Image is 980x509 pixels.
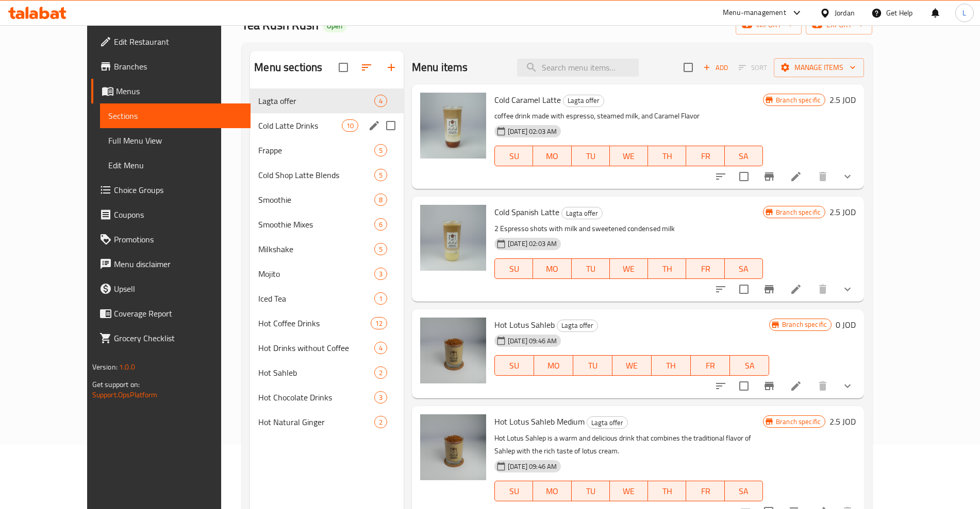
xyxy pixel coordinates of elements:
button: SA [725,146,763,166]
nav: Menu sections [250,84,404,438]
span: Branches [114,60,242,73]
span: Lagta offer [258,95,374,107]
div: items [374,169,387,181]
span: Sort sections [354,55,379,80]
div: items [374,292,387,305]
a: Edit menu item [790,283,802,295]
a: Upsell [91,276,251,301]
button: sort-choices [708,374,733,398]
button: TU [572,146,610,166]
span: TH [652,261,682,276]
a: Menus [91,79,251,103]
div: Smoothie8 [250,187,404,212]
span: Menus [116,85,242,97]
span: WE [614,484,644,499]
div: Cold Latte Drinks10edit [250,113,404,138]
div: Lagta offer [557,320,598,332]
span: [DATE] 09:46 AM [504,462,561,471]
span: 12 [371,319,387,328]
span: Upsell [114,283,242,295]
button: FR [691,355,730,376]
button: TU [572,258,610,279]
span: Mojito [258,268,374,280]
span: Version: [92,360,118,374]
svg: Show Choices [841,170,854,183]
div: items [374,416,387,428]
span: Hot Lotus Sahleb Medium [494,414,585,429]
a: Edit Menu [100,153,251,178]
span: Manage items [782,61,856,74]
span: FR [690,149,720,164]
span: Lagta offer [557,320,597,331]
span: Select to update [733,375,755,397]
h6: 2.5 JOD [829,205,856,219]
div: Mojito3 [250,261,404,286]
button: TH [648,146,686,166]
button: SU [494,481,533,501]
button: TU [573,355,612,376]
span: Sections [108,110,242,122]
div: items [342,119,358,132]
span: Smoothie [258,194,374,206]
h6: 0 JOD [836,318,856,332]
button: TH [648,258,686,279]
span: Choice Groups [114,184,242,196]
span: Menu disclaimer [114,258,242,270]
span: Cold Latte Drinks [258,119,341,132]
div: Smoothie Mixes [258,218,374,231]
div: Hot Sahleb2 [250,360,404,385]
span: 2 [375,417,387,427]
span: 4 [375,343,387,353]
button: SU [494,146,533,166]
span: Select section [677,57,699,78]
div: Open [323,20,346,32]
span: MO [537,261,567,276]
span: Hot Natural Ginger [258,416,374,428]
button: delete [810,277,835,302]
button: MO [533,146,571,166]
span: Select to update [733,278,755,300]
div: Hot Coffee Drinks12 [250,311,404,336]
span: [DATE] 09:46 AM [504,336,561,346]
span: Hot Sahleb [258,366,374,379]
button: Add [699,60,732,76]
button: TH [652,355,691,376]
span: Promotions [114,233,242,245]
span: Cold Spanish Latte [494,204,559,220]
a: Grocery Checklist [91,326,251,350]
button: SA [730,355,769,376]
div: Hot Drinks without Coffee4 [250,336,404,360]
span: Hot Drinks without Coffee [258,342,374,354]
span: SU [499,261,529,276]
span: TU [576,261,606,276]
span: Select section first [732,60,774,76]
h6: 2.5 JOD [829,414,856,429]
div: Cold Shop Latte Blends5 [250,163,404,187]
img: Cold Caramel Latte [420,93,486,159]
span: [DATE] 02:03 AM [504,127,561,136]
span: Lagta offer [562,207,602,219]
a: Support.OpsPlatform [92,388,158,401]
span: Full Menu View [108,134,242,147]
span: 5 [375,170,387,180]
div: Lagta offer [587,416,628,429]
h2: Menu items [412,60,468,75]
button: show more [835,374,860,398]
div: items [371,317,387,329]
div: Cold Shop Latte Blends [258,169,374,181]
span: FR [690,261,720,276]
div: Frappe5 [250,138,404,163]
a: Branches [91,54,251,79]
span: 3 [375,269,387,279]
div: Hot Chocolate Drinks3 [250,385,404,410]
button: WE [610,481,648,501]
button: Manage items [774,58,864,77]
p: coffee drink made with espresso, steamed milk, and Caramel Flavor [494,110,763,122]
span: TH [652,484,682,499]
div: Lagta offer [561,207,603,219]
span: Milkshake [258,243,374,255]
button: Branch-specific-item [757,164,782,189]
img: Hot Lotus Sahleb Medium [420,414,486,480]
button: TU [572,481,610,501]
span: import [744,19,793,31]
